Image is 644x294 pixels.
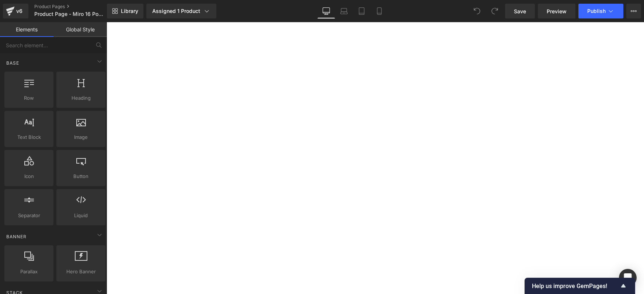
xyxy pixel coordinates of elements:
[487,4,502,18] button: Redo
[7,172,51,180] span: Icon
[121,8,138,14] span: Library
[59,94,103,102] span: Heading
[15,6,24,16] div: v6
[34,11,105,17] span: Product Page - Miro 16 Powder Shaker (Print United Expo)
[317,4,335,18] a: Desktop
[3,4,28,18] a: v6
[7,94,51,102] span: Row
[59,172,103,180] span: Button
[107,4,143,18] a: New Library
[7,133,51,141] span: Text Block
[59,268,103,276] span: Hero Banner
[6,59,20,66] span: Base
[626,4,641,18] button: More
[353,4,370,18] a: Tablet
[538,4,575,18] a: Preview
[59,133,103,141] span: Image
[335,4,353,18] a: Laptop
[532,281,628,290] button: Show survey - Help us improve GemPages!
[59,212,103,219] span: Liquid
[53,22,107,37] a: Global Style
[578,4,623,18] button: Publish
[470,4,484,18] button: Undo
[7,268,51,276] span: Parallax
[34,4,119,10] a: Product Pages
[6,233,27,240] span: Banner
[532,283,619,290] span: Help us improve GemPages!
[7,212,51,219] span: Separator
[619,269,637,287] div: Open Intercom Messenger
[370,4,388,18] a: Mobile
[152,7,210,15] div: Assigned 1 Product
[514,7,526,15] span: Save
[587,8,606,14] span: Publish
[547,7,567,15] span: Preview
